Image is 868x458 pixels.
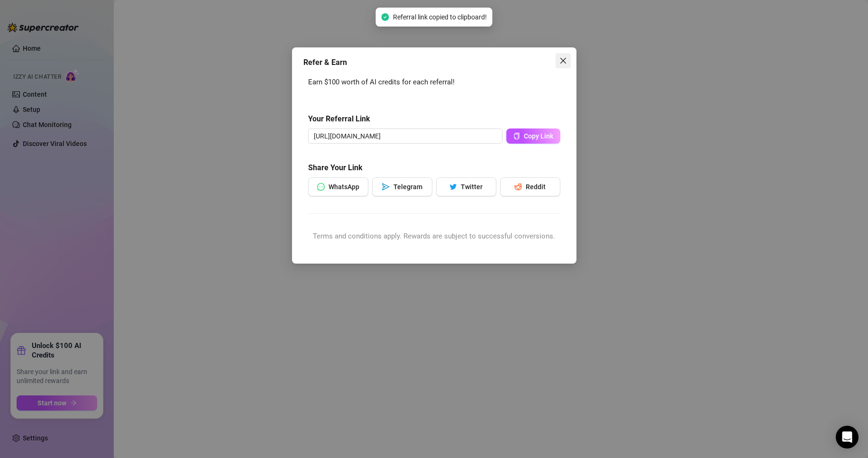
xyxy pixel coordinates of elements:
span: Reddit [526,183,546,191]
span: WhatsApp [329,183,359,191]
span: twitter [449,183,457,191]
div: Open Intercom Messenger [836,426,859,449]
h5: Your Referral Link [308,113,560,125]
div: Earn $100 worth of AI credits for each referral! [308,77,560,88]
button: twitterTwitter [436,177,496,196]
div: Terms and conditions apply. Rewards are subject to successful conversions. [308,231,560,242]
span: Close [556,57,571,64]
button: Copy Link [506,128,560,144]
div: Refer & Earn [303,57,565,68]
span: Referral link copied to clipboard! [393,12,487,22]
span: send [382,183,390,191]
span: Twitter [461,183,483,191]
span: reddit [514,183,522,191]
span: check-circle [382,13,389,21]
span: Copy Link [524,132,553,140]
h5: Share Your Link [308,162,560,174]
button: messageWhatsApp [308,177,368,196]
button: redditReddit [500,177,560,196]
button: Close [556,53,571,68]
button: sendTelegram [372,177,432,196]
span: close [559,57,567,64]
span: copy [513,133,520,139]
span: Telegram [393,183,422,191]
span: message [317,183,325,191]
